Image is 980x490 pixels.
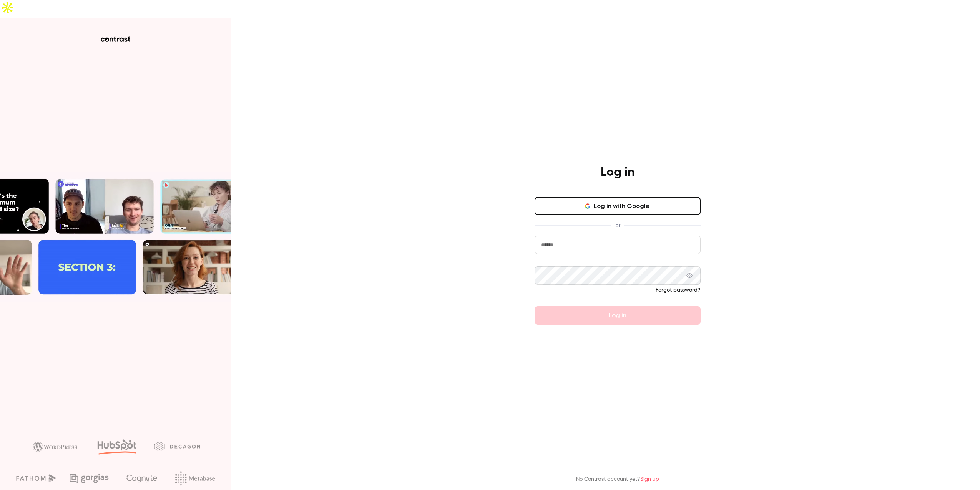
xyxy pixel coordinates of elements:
img: decagon [154,442,200,450]
a: Forgot password? [656,287,701,293]
a: Sign up [640,477,659,482]
h4: Log in [601,165,635,180]
button: Log in with Google [535,197,701,215]
span: or [611,221,624,229]
p: No Contrast account yet? [576,475,659,483]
